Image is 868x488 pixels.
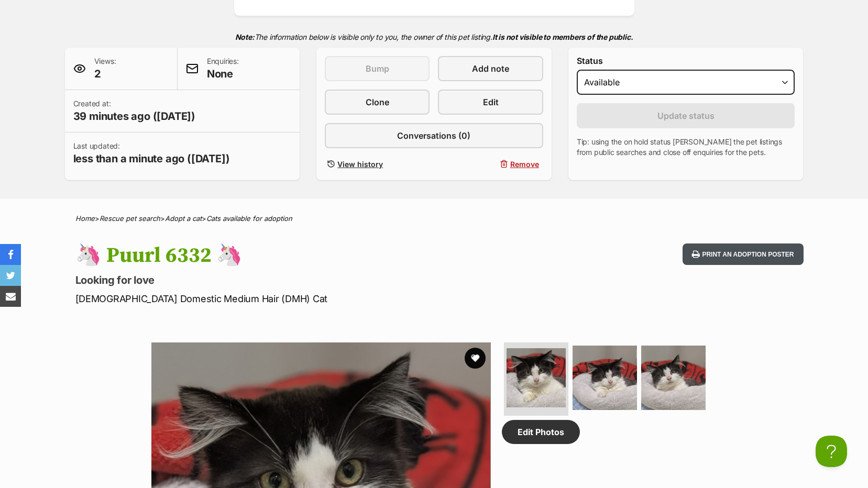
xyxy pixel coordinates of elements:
p: Last updated: [73,141,230,166]
a: Edit [438,90,543,115]
strong: Note: [235,32,255,41]
strong: It is not visible to members of the public. [492,32,633,41]
a: View history [325,157,430,172]
span: Remove [510,159,539,170]
h1: 🦄 Puurl 6332 🦄 [75,243,519,268]
div: > > > [49,215,819,223]
a: Home [75,214,95,223]
span: Bump [366,62,389,75]
span: 39 minutes ago ([DATE]) [73,109,196,124]
button: Update status [577,103,795,128]
p: [DEMOGRAPHIC_DATA] Domestic Medium Hair (DMH) Cat [75,292,519,306]
a: Add note [438,56,543,81]
span: less than a minute ago ([DATE]) [73,151,230,166]
img: Photo of 🦄 Puurl 6332 🦄 [573,346,637,410]
a: Clone [325,90,430,115]
img: Photo of 🦄 Puurl 6332 🦄 [507,348,566,407]
p: Looking for love [75,273,519,287]
span: Edit [483,96,499,108]
span: Clone [366,96,389,108]
a: Conversations (0) [325,123,543,148]
a: Edit Photos [502,420,580,444]
button: Print an adoption poster [683,243,803,265]
button: Bump [325,56,430,81]
a: Adopt a cat [165,214,202,223]
p: Created at: [73,98,196,124]
p: Tip: using the on hold status [PERSON_NAME] the pet listings from public searches and close off e... [577,137,795,158]
span: 2 [94,66,116,81]
iframe: Help Scout Beacon - Open [816,436,847,467]
button: favourite [465,348,486,369]
span: Conversations (0) [397,129,470,142]
p: Enquiries: [207,56,239,81]
span: Add note [472,62,509,75]
span: View history [337,159,383,170]
label: Status [577,56,795,65]
button: Remove [438,157,543,172]
a: Cats available for adoption [206,214,292,223]
p: The information below is visible only to you, the owner of this pet listing. [65,26,804,48]
p: Views: [94,56,116,81]
span: Update status [657,109,715,122]
a: Rescue pet search [100,214,160,223]
img: Photo of 🦄 Puurl 6332 🦄 [641,346,706,410]
span: None [207,66,239,81]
